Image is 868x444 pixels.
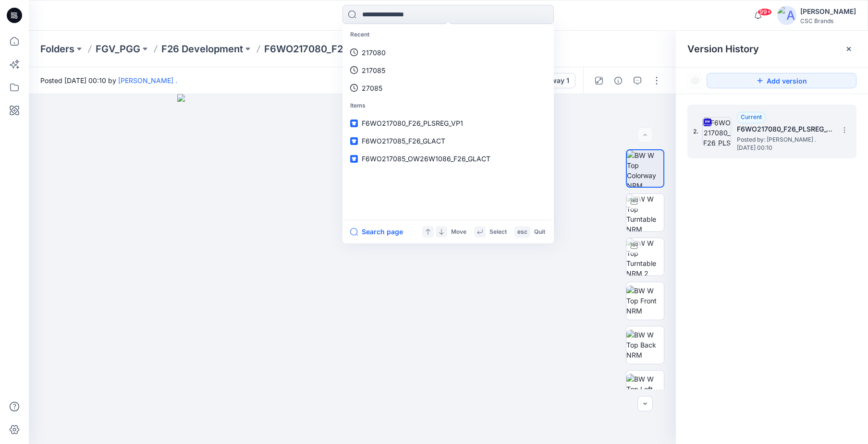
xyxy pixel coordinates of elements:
[737,144,833,151] span: [DATE] 00:10
[845,45,853,53] button: Close
[707,73,856,88] button: Add version
[758,8,772,16] span: 99+
[362,83,382,93] p: 27085
[626,374,664,404] img: BW W Top Left NRM
[702,117,731,146] img: F6WO217080_F26_PLSREG_VP1
[741,113,762,120] span: Current
[40,42,74,56] a: Folders
[611,73,626,88] button: Details
[344,114,552,132] a: F6WO217080_F26_PLSREG_VP1
[161,42,243,56] a: F26 Development
[344,26,552,44] p: Recent
[517,227,527,237] p: esc
[626,330,664,360] img: BW W Top Back NRM
[626,238,664,276] img: BW W Top Turntable NRM 2
[626,194,664,231] img: BW W Top Turntable NRM
[362,119,463,127] span: F6WO217080_F26_PLSREG_VP1
[626,286,664,316] img: BW W Top Front NRM
[350,226,403,238] button: Search page
[362,48,386,58] p: 217080
[264,42,411,56] p: F6WO217080_F26_PLSREG_VP1
[344,97,552,115] p: Items
[800,6,856,17] div: [PERSON_NAME]
[687,73,703,88] button: Show Hidden Versions
[627,150,663,187] img: BW W Top Colorway NRM
[344,150,552,168] a: F6WO217085_OW26W1086_F26_GLACT
[534,227,545,237] p: Quit
[777,6,796,25] img: avatar
[40,75,177,85] span: Posted [DATE] 00:10 by
[344,44,552,61] a: 217080
[344,61,552,79] a: 217085
[737,135,833,144] span: Posted by: Ari .
[687,43,759,55] span: Version History
[737,123,833,135] h5: F6WO217080_F26_PLSREG_VP1
[118,76,177,84] a: [PERSON_NAME] .
[96,42,140,56] a: FGV_PGG
[362,155,490,163] span: F6WO217085_OW26W1086_F26_GLACT
[344,79,552,97] a: 27085
[800,17,856,24] div: CSC Brands
[693,127,698,136] span: 2.
[362,65,385,75] p: 217085
[451,227,466,237] p: Move
[344,132,552,150] a: F6WO217085_F26_GLACT
[177,94,527,444] img: eyJhbGciOiJIUzI1NiIsImtpZCI6IjAiLCJzbHQiOiJzZXMiLCJ0eXAiOiJKV1QifQ.eyJkYXRhIjp7InR5cGUiOiJzdG9yYW...
[489,227,507,237] p: Select
[362,137,445,145] span: F6WO217085_F26_GLACT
